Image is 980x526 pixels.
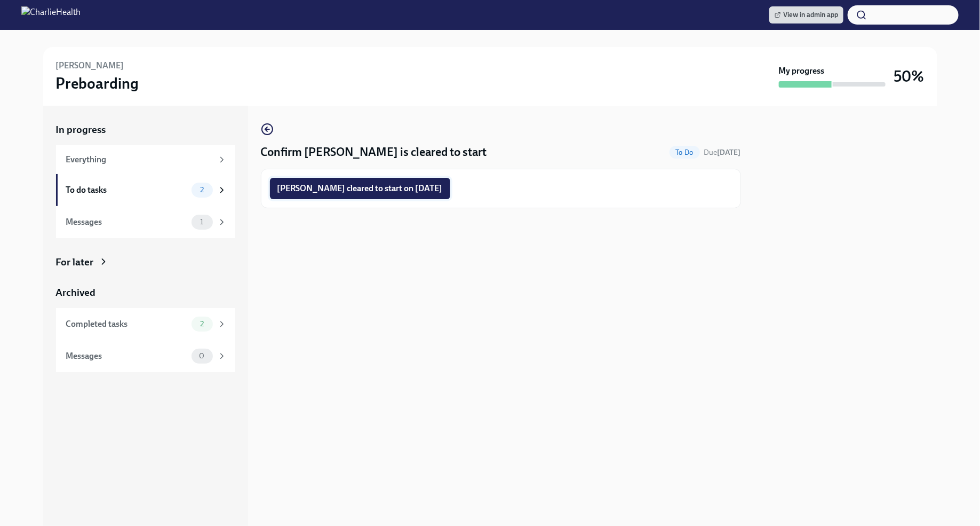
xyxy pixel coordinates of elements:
[704,147,741,158] span: October 26th, 2025 08:00
[194,218,210,226] span: 1
[769,6,843,23] a: View in admin app
[894,67,925,86] h3: 50%
[66,350,187,362] div: Messages
[704,148,741,157] span: Due
[779,65,825,77] strong: My progress
[56,174,235,206] a: To do tasks2
[56,123,235,137] a: In progress
[194,320,210,328] span: 2
[66,184,187,196] div: To do tasks
[56,74,139,93] h3: Preboarding
[21,6,81,23] img: CharlieHealth
[56,255,94,269] div: For later
[718,148,741,157] strong: [DATE]
[56,308,235,340] a: Completed tasks2
[66,154,213,166] div: Everything
[775,10,838,20] span: View in admin app
[56,60,124,72] h6: [PERSON_NAME]
[194,186,210,194] span: 2
[56,206,235,238] a: Messages1
[277,183,443,194] span: [PERSON_NAME] cleared to start on [DATE]
[193,352,211,360] span: 0
[670,148,700,156] span: To Do
[66,318,187,330] div: Completed tasks
[56,145,235,174] a: Everything
[261,144,487,160] h4: Confirm [PERSON_NAME] is cleared to start
[66,216,187,228] div: Messages
[270,178,450,199] button: [PERSON_NAME] cleared to start on [DATE]
[56,286,235,300] a: Archived
[56,255,235,269] a: For later
[56,340,235,372] a: Messages0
